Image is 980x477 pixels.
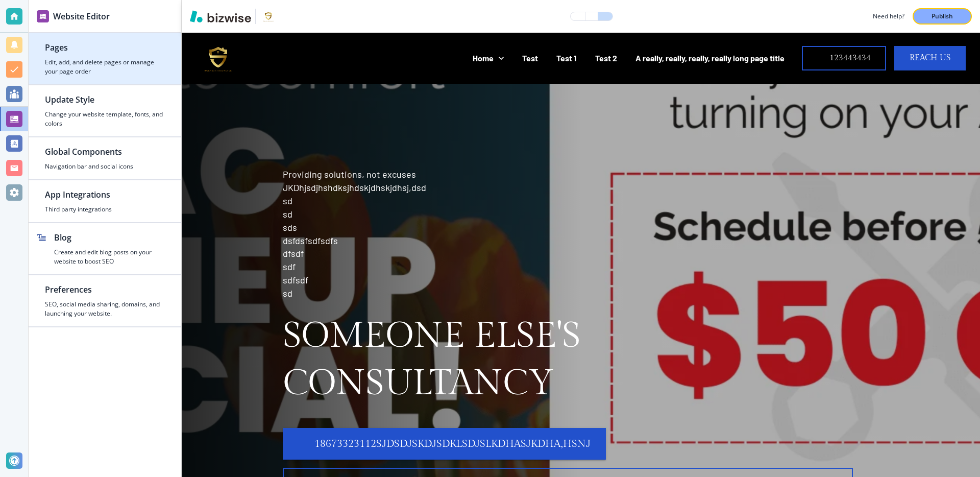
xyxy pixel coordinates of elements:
[635,52,785,64] p: A really, really, really, really long page title
[29,85,181,136] button: Update StyleChange your website template, fonts, and colors
[894,46,966,70] a: Reach US
[556,52,577,64] p: Test 1
[54,231,165,244] h2: Blog
[932,12,953,21] p: Publish
[283,260,853,274] p: sdf
[283,221,853,234] p: sds
[473,52,494,64] p: Home
[522,52,538,64] p: Test
[802,46,886,70] a: 123443434
[54,248,165,266] h4: Create and edit blog posts on your website to boost SEO
[283,168,853,300] p: Providing solutions, not excuses
[29,33,181,84] button: PagesEdit, add, and delete pages or manage your page order
[283,195,853,208] p: sd
[45,93,165,106] h2: Update Style
[283,313,853,408] p: Someone Else's Consultancy
[283,428,606,460] a: 18673323112sjdsdjskdjsdklsdjslkdhasjkdha,hsnJ
[873,12,904,21] h3: Need help?
[283,247,853,260] p: dfsdf
[595,52,617,64] p: Test 2
[45,58,165,76] h4: Edit, add, and delete pages or manage your page order
[29,137,181,179] button: Global ComponentsNavigation bar and social icons
[45,110,165,128] h4: Change your website template, fonts, and colors
[29,180,181,222] button: App IntegrationsThird party integrations
[197,37,240,80] img: Chemar's Consultancy
[29,223,181,274] button: BlogCreate and edit blog posts on your website to boost SEO
[283,287,853,300] p: sd
[45,162,165,171] h4: Navigation bar and social icons
[283,208,853,221] p: sd
[913,8,972,25] button: Publish
[260,8,277,25] img: Your Logo
[45,283,165,296] h2: Preferences
[53,10,110,22] h2: Website Editor
[29,275,181,326] button: PreferencesSEO, social media sharing, domains, and launching your website.
[283,274,853,287] p: sdfsdf
[37,10,49,22] img: editor icon
[45,300,165,318] h4: SEO, social media sharing, domains, and launching your website.
[283,234,853,248] p: dsfdsfsdfsdfs
[45,41,165,54] h2: Pages
[45,146,165,158] h2: Global Components
[45,188,165,201] h2: App Integrations
[283,181,853,195] p: JKDhjsdjhshdksjhdskjdhskjdhsj,dsd
[45,205,165,214] h4: Third party integrations
[190,10,251,22] img: Bizwise Logo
